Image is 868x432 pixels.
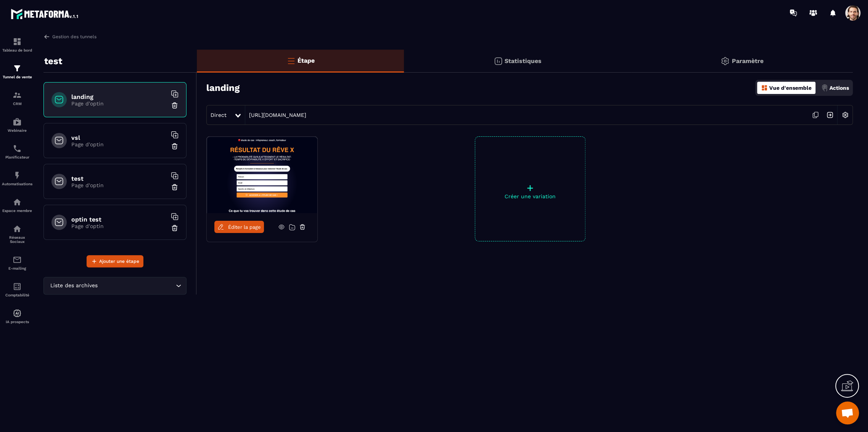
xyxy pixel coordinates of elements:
[13,282,22,291] img: accountant
[171,142,178,150] img: trash
[13,117,22,126] img: automations
[761,84,768,91] img: dashboard-orange.40269519.svg
[13,171,22,180] img: automations
[2,165,32,192] a: automationsautomationsAutomatisations
[245,112,306,118] a: [URL][DOMAIN_NAME]
[206,83,240,93] h3: landing
[13,224,22,233] img: social-network
[2,249,32,276] a: emailemailE-mailing
[13,91,22,100] img: formation
[731,57,763,65] p: Paramètre
[71,223,167,229] p: Page d'optin
[171,102,178,109] img: trash
[13,255,22,264] img: email
[2,155,32,159] p: Planificateur
[2,102,32,106] p: CRM
[171,224,178,232] img: trash
[2,182,32,186] p: Automatisations
[2,320,32,324] p: IA prospects
[43,33,96,40] a: Gestion des tunnels
[228,224,261,230] span: Éditer la page
[99,257,139,265] span: Ajouter une étape
[297,57,315,64] p: Étape
[2,31,32,58] a: formationformationTableau de bord
[2,128,32,133] p: Webinaire
[720,57,730,66] img: setting-gr.5f69749f.svg
[2,58,32,85] a: formationformationTunnel de vente
[823,108,837,122] img: arrow-next.bcc2205e.svg
[836,401,859,424] a: Mở cuộc trò chuyện
[475,193,585,199] p: Créer une variation
[2,235,32,244] p: Réseaux Sociaux
[71,134,167,141] h6: vsl
[2,218,32,249] a: social-networksocial-networkRéseaux Sociaux
[286,56,296,65] img: bars-o.4a397970.svg
[43,33,50,40] img: arrow
[71,141,167,147] p: Page d'optin
[71,93,167,100] h6: landing
[71,182,167,188] p: Page d'optin
[13,37,22,46] img: formation
[2,266,32,270] p: E-mailing
[71,216,167,223] h6: optin test
[43,277,186,294] div: Search for option
[48,282,99,290] span: Liste des archives
[99,282,174,290] input: Search for option
[821,84,828,91] img: actions.d6e523a2.png
[2,209,32,213] p: Espace membre
[207,137,317,213] img: image
[2,276,32,303] a: accountantaccountantComptabilité
[13,144,22,153] img: scheduler
[2,192,32,218] a: automationsautomationsEspace membre
[505,57,542,65] p: Statistiques
[2,75,32,79] p: Tunnel de vente
[214,221,264,233] a: Éditer la page
[13,64,22,73] img: formation
[838,108,852,122] img: setting-w.858f3a88.svg
[493,57,503,66] img: stats.20deebd0.svg
[475,183,585,193] p: +
[71,175,167,182] h6: test
[2,85,32,112] a: formationformationCRM
[71,100,167,107] p: Page d'optin
[171,183,178,191] img: trash
[11,7,79,21] img: logo
[2,112,32,138] a: automationsautomationsWebinaire
[2,138,32,165] a: schedulerschedulerPlanificateur
[13,197,22,207] img: automations
[44,53,62,69] p: test
[2,48,32,52] p: Tableau de bord
[769,85,812,91] p: Vue d'ensemble
[87,255,143,267] button: Ajouter une étape
[211,112,227,118] span: Direct
[13,309,22,318] img: automations
[829,85,849,91] p: Actions
[2,293,32,297] p: Comptabilité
